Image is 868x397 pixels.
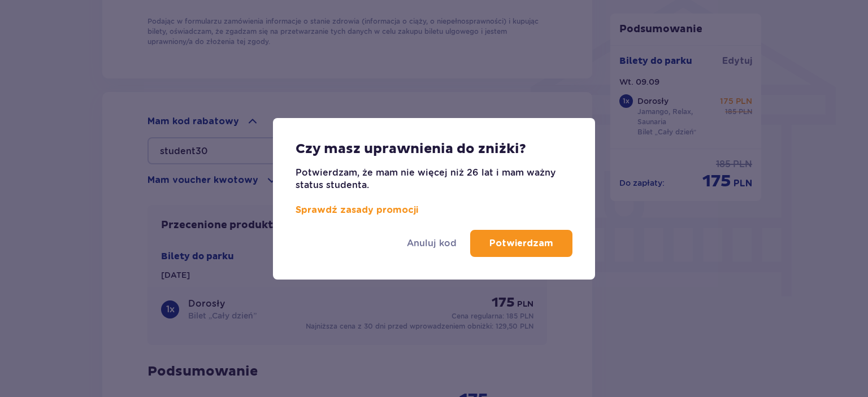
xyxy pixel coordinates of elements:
[407,237,457,250] a: Anuluj kod
[489,237,553,250] p: Potwierdzam
[296,167,572,216] p: Potwierdzam, że mam nie więcej niż 26 lat i mam ważny status studenta.
[470,230,572,257] button: Potwierdzam
[296,141,526,158] p: Czy masz uprawnienia do zniżki?
[296,206,418,215] a: Sprawdź zasady promocji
